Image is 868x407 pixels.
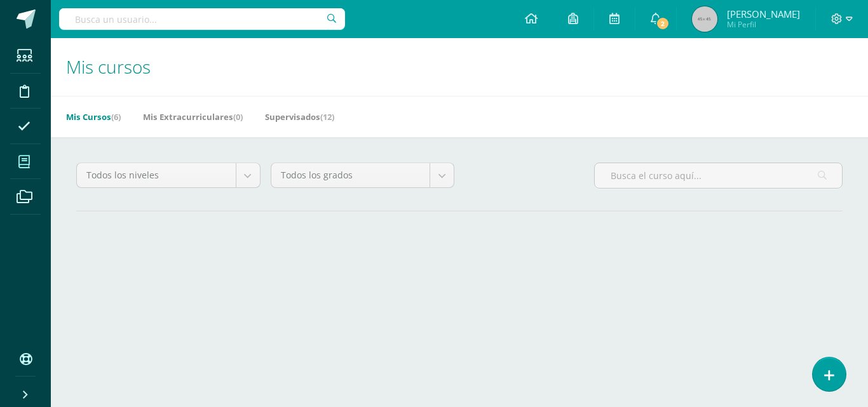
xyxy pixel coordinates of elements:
a: Supervisados(12) [265,107,334,127]
input: Busca el curso aquí... [595,163,842,188]
a: Mis Cursos(6) [66,107,121,127]
a: Mis Extracurriculares(0) [143,107,243,127]
img: 45x45 [692,6,717,32]
span: [PERSON_NAME] [727,8,800,20]
span: (6) [111,111,121,123]
a: Todos los niveles [77,163,260,187]
span: 2 [656,17,670,30]
span: (0) [233,111,243,123]
a: Todos los grados [271,163,454,187]
span: Mis cursos [66,55,151,79]
span: Todos los niveles [86,163,226,187]
span: Mi Perfil [727,19,800,30]
span: (12) [320,111,334,123]
span: Todos los grados [281,163,421,187]
input: Busca un usuario... [59,8,345,30]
